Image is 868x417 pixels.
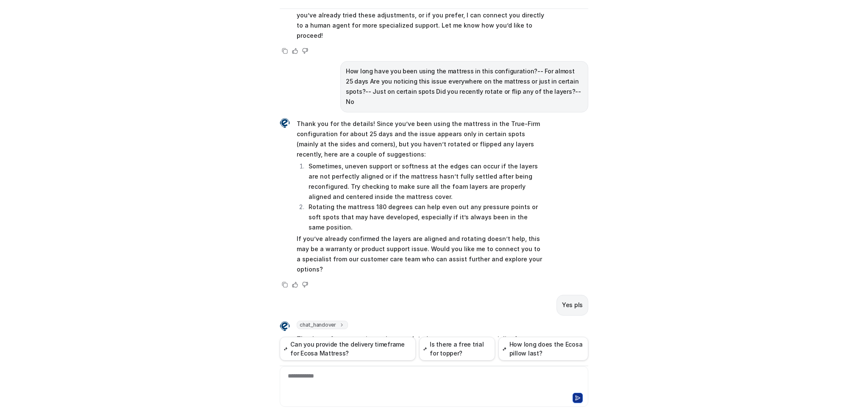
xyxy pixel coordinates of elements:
[280,118,290,128] img: Widget
[419,337,495,361] button: Is there a free trial for topper?
[306,161,545,202] li: Sometimes, uneven support or softness at the edges can occur if the layers are not perfectly alig...
[498,337,588,361] button: How long does the Ecosa pillow last?
[297,119,545,160] p: Thank you for the details! Since you’ve been using the mattress in the True-Firm configuration fo...
[297,321,348,329] span: chat_handover
[297,234,545,274] p: If you’ve already confirmed the layers are aligned and rotating doesn’t help, this may be a warra...
[297,334,545,375] p: Thank you for your patience. I’ve escalated your request to a specialist from our customer care t...
[346,66,583,107] p: How long have you been using the mattress in this configuration?-- For almost 25 days Are you not...
[280,337,416,361] button: Can you provide the delivery timeframe for Ecosa Mattress?
[562,300,583,310] p: Yes pls
[280,321,290,331] img: Widget
[306,202,545,232] li: Rotating the mattress 180 degrees can help even out any pressure points or soft spots that may ha...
